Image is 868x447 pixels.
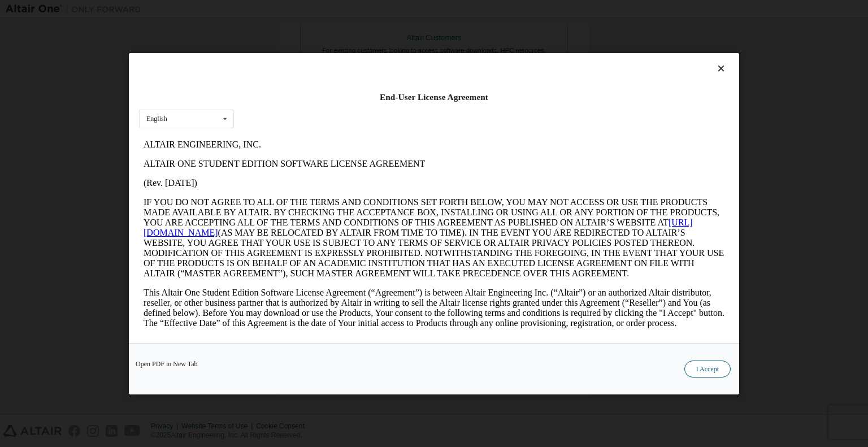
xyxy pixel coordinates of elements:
p: ALTAIR ONE STUDENT EDITION SOFTWARE LICENSE AGREEMENT [5,24,585,34]
p: This Altair One Student Edition Software License Agreement (“Agreement”) is between Altair Engine... [5,153,585,193]
button: I Accept [684,360,731,377]
div: End-User License Agreement [139,92,729,103]
a: Open PDF in New Tab [136,360,198,367]
p: IF YOU DO NOT AGREE TO ALL OF THE TERMS AND CONDITIONS SET FORTH BELOW, YOU MAY NOT ACCESS OR USE... [5,62,585,144]
div: English [146,115,167,122]
p: (Rev. [DATE]) [5,43,585,53]
p: ALTAIR ENGINEERING, INC. [5,5,585,15]
a: [URL][DOMAIN_NAME] [5,83,554,102]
